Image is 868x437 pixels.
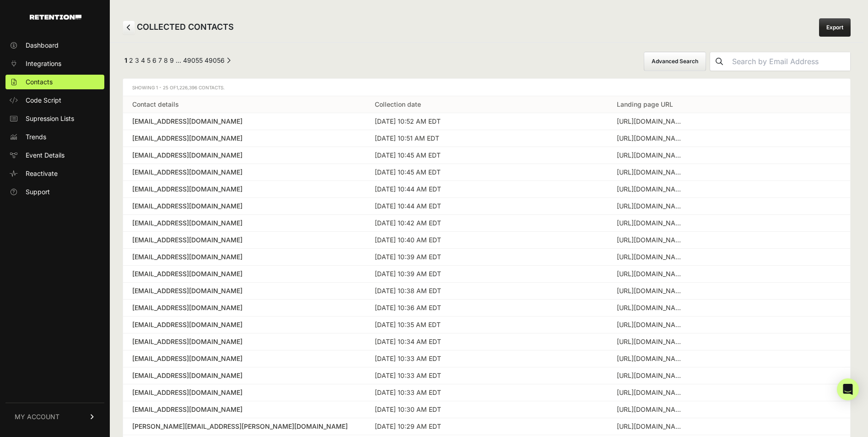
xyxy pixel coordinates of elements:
[132,117,356,126] a: [EMAIL_ADDRESS][DOMAIN_NAME]
[132,235,356,245] a: [EMAIL_ADDRESS][DOMAIN_NAME]
[837,378,859,400] div: Open Intercom Messenger
[617,320,685,329] div: https://www.aetrex.com/products/courtney-casual-chalk-ca101w?variant=50970718404921&utm_source=fa...
[617,185,685,194] div: https://www.aetrex.com/collections/orthotics-for-bunions/products/l2300m-m
[132,354,356,363] a: [EMAIL_ADDRESS][DOMAIN_NAME]
[819,18,851,37] a: Export
[366,164,608,181] td: [DATE] 10:45 AM EDT
[366,198,608,215] td: [DATE] 10:44 AM EDT
[132,286,356,295] a: [EMAIL_ADDRESS][DOMAIN_NAME]
[132,202,356,211] a: [EMAIL_ADDRESS][DOMAIN_NAME]
[617,202,685,211] div: https://www.aetrex.com/pages/prem-memory?pb=0&src=EMAIL&nbt=nb%3Aadwords%3Ax%3A22691493310%3A%3A&...
[132,85,225,90] span: Showing 1 - 25 of
[132,185,356,194] a: [EMAIL_ADDRESS][DOMAIN_NAME]
[617,371,685,380] div: https://www.aetrex.com/products/l100w-m?variant=50400697286969&src=EMAIL&nbt=nb%3Aadwords%3Ax%3A2...
[366,350,608,367] td: [DATE] 10:33 AM EDT
[366,249,608,266] td: [DATE] 10:39 AM EDT
[366,401,608,418] td: [DATE] 10:30 AM EDT
[132,303,356,312] div: [EMAIL_ADDRESS][DOMAIN_NAME]
[205,56,225,64] a: Page 49056
[375,100,421,108] a: Collection date
[5,56,104,71] a: Integrations
[141,56,145,64] a: Page 4
[26,169,58,178] span: Reactivate
[26,59,61,68] span: Integrations
[132,151,356,160] a: [EMAIL_ADDRESS][DOMAIN_NAME]
[366,384,608,401] td: [DATE] 10:33 AM EDT
[5,93,104,108] a: Code Script
[132,405,356,414] div: [EMAIL_ADDRESS][DOMAIN_NAME]
[132,168,356,177] a: [EMAIL_ADDRESS][DOMAIN_NAME]
[5,185,104,199] a: Support
[26,77,53,87] span: Contacts
[617,168,685,177] div: https://www.aetrex.com/products/hannah-tan-ll302w?variant=50821477040441&src=EMAIL&nbt=nb%3Aadwor...
[617,235,685,245] div: https://www.aetrex.com/products/metatarsalgia-orthotics-men?variant=50491173765433&src=EMAIL&nbt=...
[617,422,685,431] div: https://www.aetrex.com/collections/summer-collection?ad_id=&campaign_id=20957384361&gad_campaigni...
[366,215,608,232] td: [DATE] 10:42 AM EDT
[132,388,356,397] a: [EMAIL_ADDRESS][DOMAIN_NAME]
[26,151,65,160] span: Event Details
[366,130,608,147] td: [DATE] 10:51 AM EDT
[15,412,59,421] span: MY ACCOUNT
[123,56,231,67] div: Pagination
[617,269,685,279] div: https://www.aetrex.com/collections/mens-shop-all-footwear?src=EMAIL&nbt=nb%3Aadwords%3Ax%3A226996...
[617,337,685,346] div: https://www.surveygizmo.com/s3/4815658/Orthotic-Quiz-Specific-Recommendation-Customfit-me
[366,181,608,198] td: [DATE] 10:44 AM EDT
[132,252,356,262] a: [EMAIL_ADDRESS][DOMAIN_NAME]
[5,75,104,89] a: Contacts
[617,151,685,160] div: https://www.aetrex.com/pages/prem-memory?pb=0&src=EMAIL&nbt=nb%3Aadwords%3Ax%3A22691493310%3A%3A&...
[26,114,74,123] span: Supression Lists
[176,85,225,90] span: 1,226,396 Contacts.
[5,111,104,126] a: Supression Lists
[366,113,608,130] td: [DATE] 10:52 AM EDT
[366,317,608,333] td: [DATE] 10:35 AM EDT
[366,333,608,350] td: [DATE] 10:34 AM EDT
[135,56,139,64] a: Page 3
[183,56,203,64] a: Page 49055
[5,130,104,144] a: Trends
[132,320,356,329] a: [EMAIL_ADDRESS][DOMAIN_NAME]
[366,367,608,384] td: [DATE] 10:33 AM EDT
[176,56,181,64] span: …
[124,56,127,64] em: Page 1
[129,56,133,64] a: Page 2
[617,252,685,262] div: https://www.aetrex.com/collections/womens-footwear-for-high-arches?srsltid=AfmBOoro_bFxiVlLn5NDI-...
[30,15,81,20] img: Retention.com
[152,56,156,64] a: Page 6
[617,100,673,108] a: Landing page URL
[366,418,608,435] td: [DATE] 10:29 AM EDT
[728,52,850,71] input: Search by Email Address
[5,38,104,53] a: Dashboard
[5,166,104,181] a: Reactivate
[132,134,356,143] a: [EMAIL_ADDRESS][DOMAIN_NAME]
[132,218,356,228] a: [EMAIL_ADDRESS][DOMAIN_NAME]
[366,283,608,300] td: [DATE] 10:38 AM EDT
[644,52,706,71] button: Advanced Search
[26,41,59,50] span: Dashboard
[617,286,685,295] div: https://www.aetrex.com/products/collette-burgundy-ll109w?variant=50821595201849&src=EMAIL&nbt=nb%...
[366,266,608,283] td: [DATE] 10:39 AM EDT
[366,300,608,317] td: [DATE] 10:36 AM EDT
[366,147,608,164] td: [DATE] 10:45 AM EDT
[132,371,356,380] a: [EMAIL_ADDRESS][DOMAIN_NAME]
[132,337,356,346] a: [EMAIL_ADDRESS][DOMAIN_NAME]
[617,303,685,312] div: https://www.aetrex.com/products/finley-cognac-cc204w?variant=50822049923385
[164,56,168,64] a: Page 8
[123,21,234,34] h2: COLLECTED CONTACTS
[617,405,685,414] div: https://www.aetrex.com/
[170,56,174,64] a: Page 9
[366,232,608,249] td: [DATE] 10:40 AM EDT
[26,96,61,105] span: Code Script
[5,403,104,431] a: MY ACCOUNT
